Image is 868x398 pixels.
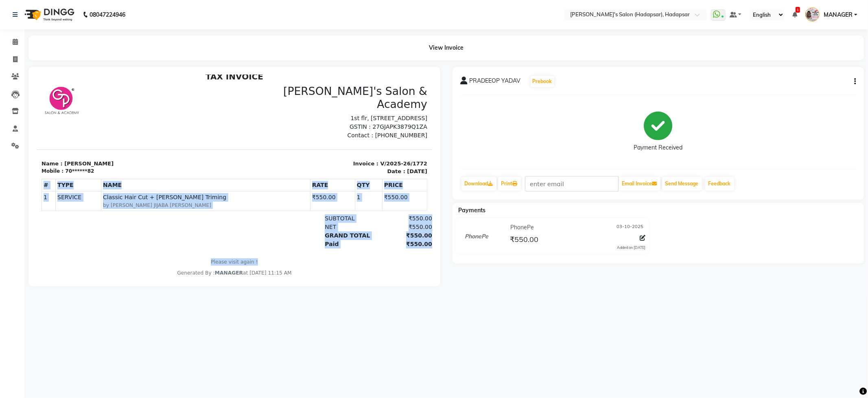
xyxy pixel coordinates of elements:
[66,118,272,127] span: Classic Hair Cut + [PERSON_NAME] Triming
[5,92,27,100] div: Mobile :
[273,116,318,136] td: ₹550.00
[805,7,820,22] img: MANAGER
[178,195,206,201] span: MANAGER
[796,7,800,13] span: 1
[5,104,19,116] th: #
[203,48,391,56] p: GSTIN : 27GJAPK3879Q1ZA
[619,177,660,191] button: Email Invoice
[5,85,193,93] p: Name : [PERSON_NAME]
[19,104,65,116] th: TYPE
[66,127,272,134] small: by [PERSON_NAME] JIJABA [PERSON_NAME]
[345,116,390,136] td: ₹550.00
[203,92,391,101] p: Date : [DATE]
[318,116,345,136] td: 1
[283,156,339,165] div: GRAND TOTAL
[28,35,864,60] div: View Invoice
[824,11,853,19] span: MANAGER
[525,176,619,191] input: enter email
[21,3,77,26] img: logo
[459,207,486,214] span: Payments
[339,139,396,148] div: ₹550.00
[283,148,339,156] div: NET
[203,39,391,48] p: 1st flr, [STREET_ADDRESS]
[617,223,643,232] span: 03-10-2025
[5,116,19,136] td: 1
[203,56,391,65] p: Contact : [PHONE_NUMBER]
[792,11,797,18] a: 1
[90,3,125,26] b: 08047224946
[510,235,539,246] span: ₹550.00
[531,76,554,87] button: Prebook
[617,245,645,251] div: Added on [DATE]
[498,177,521,191] a: Print
[203,85,391,93] p: Invoice : V/2025-26/1772
[511,223,534,232] span: PhonePe
[662,177,702,191] button: Send Message
[339,165,396,174] div: ₹550.00
[339,156,396,165] div: ₹550.00
[273,104,318,116] th: RATE
[634,144,682,152] div: Payment Received
[65,104,274,116] th: NAME
[461,177,496,191] a: Download
[345,104,390,116] th: PRICE
[339,148,396,156] div: ₹550.00
[705,177,734,191] a: Feedback
[5,183,391,191] p: Please visit again !
[203,10,391,36] h3: [PERSON_NAME]'s Salon & Academy
[5,194,391,202] div: Generated By : at [DATE] 11:15 AM
[19,116,65,136] td: SERVICE
[470,77,521,88] span: PRADEEOP YADAV
[283,139,339,148] div: SUBTOTAL
[318,104,345,116] th: QTY
[283,165,339,174] div: Paid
